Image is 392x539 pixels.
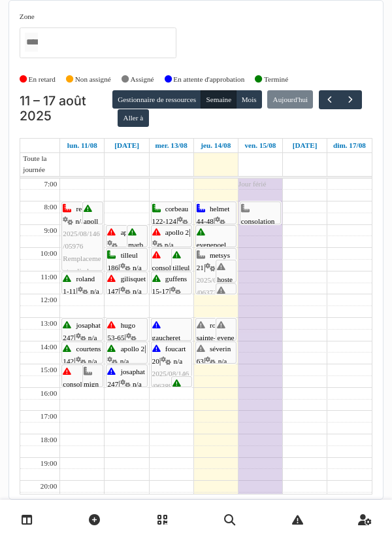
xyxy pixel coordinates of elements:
div: | [128,226,146,452]
span: marbotin 68-70 [128,241,143,287]
div: 17:00 [38,411,59,422]
a: 13 août 2025 [152,139,189,152]
div: | [152,343,191,418]
span: n/a [88,357,97,365]
div: | [63,366,101,466]
div: | [152,319,191,470]
span: Remplacement cylindre de cave [63,254,101,287]
span: n/a [120,357,129,365]
span: Jour férié [238,180,267,188]
div: 14:00 [38,341,59,353]
div: | [197,226,235,352]
span: n/a [90,287,99,295]
label: Terminé [264,74,288,85]
span: 2025/08/146/06373 [197,276,234,296]
span: apollo 1 [84,217,98,237]
div: | [63,319,101,407]
a: 14 août 2025 [198,139,233,152]
a: 16 août 2025 [290,139,320,152]
a: 17 août 2025 [331,139,368,152]
div: | [84,203,102,416]
span: n/a [133,287,142,295]
div: | [107,273,146,398]
span: corbeau 122-124 [152,205,189,225]
div: 10:00 [38,248,59,259]
label: En retard [29,74,56,85]
a: 11 août 2025 [65,139,100,152]
button: Mois [236,90,262,109]
span: gaucheret 132-136 (rue) / [PERSON_NAME] 8-12 [152,334,186,404]
button: Suivant [340,90,361,109]
span: foucart 20 [152,345,186,365]
a: 12 août 2025 [112,139,142,152]
div: 12:00 [38,294,59,305]
span: consolation 70 [241,217,275,237]
span: josaphat 247 [107,368,145,388]
span: hugo 53-65 [107,321,135,341]
span: metsys 21 [197,251,230,271]
button: Aujourd'hui [267,90,313,109]
label: Assigné [131,74,154,85]
span: evenepoel 94-96 [217,334,234,379]
span: apollo 2 [121,345,144,353]
span: josaphat 247 [63,321,101,341]
span: apollo 2 [165,228,189,236]
span: séverin 63 [197,345,231,365]
div: | [197,319,235,420]
span: n/a [165,241,174,249]
div: | [63,203,101,290]
div: 18:00 [38,434,59,445]
label: Zone [20,11,35,22]
span: hoste 4 [217,275,233,296]
div: | [152,203,191,328]
span: Toute la journée [20,153,59,175]
span: consolation 70 [63,380,97,400]
span: n/a [88,334,97,341]
label: Non assigné [75,74,111,85]
div: | [63,343,101,418]
div: | [107,249,146,362]
input: Tous [25,33,38,52]
div: | [107,366,146,466]
span: tilleul 186 [107,251,137,271]
button: Gestionnaire de ressources [112,90,201,109]
div: 13:00 [38,318,59,329]
span: n/a [174,357,183,365]
span: tilleul 186 [172,264,189,284]
button: Semaine [201,90,237,109]
div: 11:00 [38,271,59,283]
span: roland 1-11 [63,275,95,295]
span: mignon 21-33 [84,380,99,426]
div: | [197,343,235,443]
div: | [107,226,146,352]
span: n/a [218,357,227,365]
button: Précédent [319,90,340,109]
h2: 11 – 17 août 2025 [20,94,112,124]
div: | [152,249,191,362]
div: 7:00 [41,179,59,190]
label: En attente d'approbation [173,74,244,85]
div: 15:00 [38,364,59,375]
div: 8:00 [41,201,59,213]
a: 15 août 2025 [242,139,279,152]
div: | [172,249,191,500]
div: | [197,203,235,328]
div: 19:00 [38,458,59,469]
div: 16:00 [38,388,59,399]
div: | [107,343,146,443]
span: courtens 142 [63,345,101,365]
div: | [152,226,191,314]
span: n/a [76,217,85,225]
span: 2025/08/146/06389 [152,370,189,390]
span: n/a [133,264,142,271]
div: | [63,273,101,423]
div: | [217,261,235,449]
div: | [217,285,235,498]
span: consolation 70 [152,264,186,284]
div: | [241,203,280,278]
span: apollo 1 [121,228,144,236]
div: | [152,273,191,398]
span: royale-sainte-marie 157-161 [197,321,233,354]
div: | [197,249,235,350]
div: 9:00 [41,225,59,236]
